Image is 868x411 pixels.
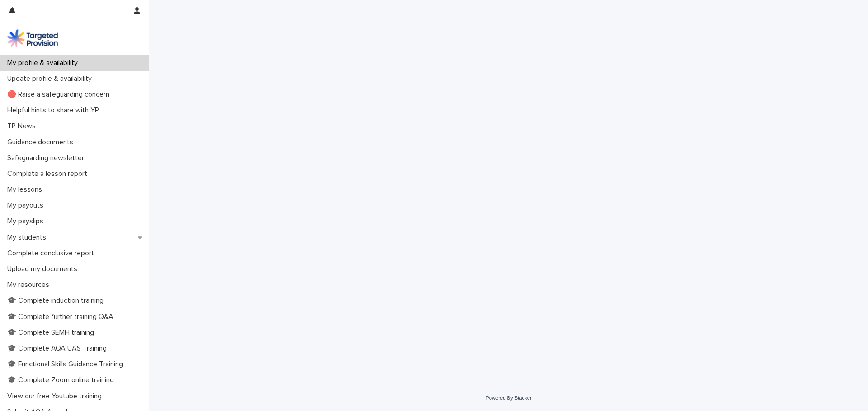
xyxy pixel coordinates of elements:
[4,281,57,289] p: My resources
[4,376,121,384] p: 🎓 Complete Zoom online training
[4,217,51,226] p: My payslips
[4,154,91,162] p: Safeguarding newsletter
[4,360,130,369] p: 🎓 Functional Skills Guidance Training
[4,328,101,337] p: 🎓 Complete SEMH training
[4,201,51,210] p: My payouts
[4,344,114,353] p: 🎓 Complete AQA UAS Training
[486,395,531,401] a: Powered By Stacker
[4,296,111,305] p: 🎓 Complete induction training
[4,59,85,67] p: My profile & availability
[4,265,85,273] p: Upload my documents
[7,29,58,47] img: M5nRWzHhSzIhMunXDL62
[4,90,117,99] p: 🔴 Raise a safeguarding concern
[4,392,109,401] p: View our free Youtube training
[4,185,49,194] p: My lessons
[4,170,94,178] p: Complete a lesson report
[4,249,101,258] p: Complete conclusive report
[4,138,80,147] p: Guidance documents
[4,74,99,83] p: Update profile & availability
[4,122,43,130] p: TP News
[4,233,53,242] p: My students
[4,313,121,321] p: 🎓 Complete further training Q&A
[4,106,106,115] p: Helpful hints to share with YP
